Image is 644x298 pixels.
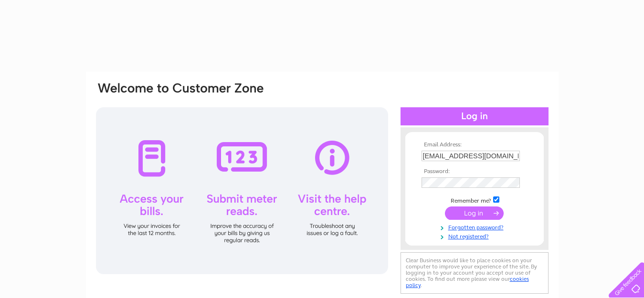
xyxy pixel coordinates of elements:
[419,195,530,205] td: Remember me?
[406,276,529,288] a: cookies policy
[422,231,530,240] a: Not registered?
[419,142,530,148] th: Email Address:
[445,206,504,220] input: Submit
[422,222,530,231] a: Forgotten password?
[401,252,549,294] div: Clear Business would like to place cookies on your computer to improve your experience of the sit...
[419,168,530,175] th: Password:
